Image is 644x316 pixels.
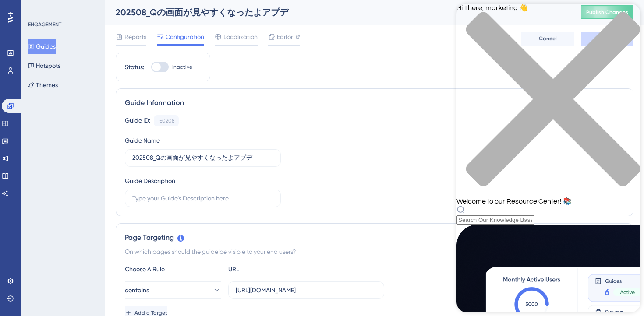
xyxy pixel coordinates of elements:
[228,264,325,274] div: URL
[132,193,273,203] input: Type your Guide’s Description here
[125,62,144,72] div: Status:
[124,32,146,42] span: Reports
[21,2,55,13] span: Need Help?
[116,6,559,18] div: 202508_Qの画面が見やすくなったよアプデ
[125,281,221,299] button: contains
[61,4,64,11] div: 4
[125,98,624,108] div: Guide Information
[28,21,61,28] div: ENGAGEMENT
[172,63,192,70] span: Inactive
[125,246,624,257] div: On which pages should the guide be visible to your end users?
[125,264,221,274] div: Choose A Rule
[3,3,24,24] button: Open AI Assistant Launcher
[125,135,160,146] div: Guide Name
[125,176,175,186] div: Guide Description
[125,232,624,243] div: Page Targeting
[158,117,175,124] div: 150208
[236,285,377,295] input: yourwebsite.com/path
[166,32,204,42] span: Configuration
[277,32,293,42] span: Editor
[28,58,60,74] button: Hotspots
[223,32,258,42] span: Localization
[28,39,56,54] button: Guides
[132,153,273,163] input: Type your Guide’s Name here
[125,285,149,295] span: contains
[28,77,58,93] button: Themes
[5,5,21,21] img: launcher-image-alternative-text
[125,115,150,126] div: Guide ID:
